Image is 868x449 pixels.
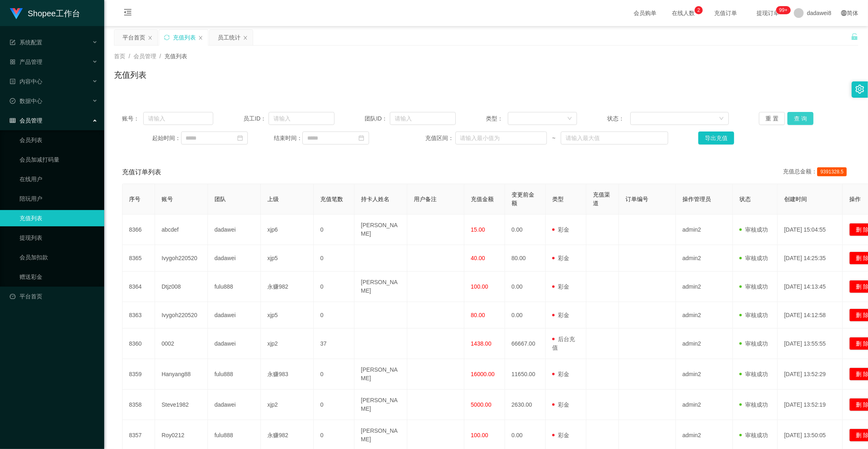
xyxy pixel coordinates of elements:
span: 审核成功 [739,401,768,408]
span: 审核成功 [739,432,768,438]
i: 图标: menu-fold [114,0,142,26]
td: 8366 [122,215,155,245]
span: 内容中心 [10,78,42,85]
td: 永赚983 [261,359,314,390]
td: 8364 [122,272,155,302]
a: 提现列表 [20,230,98,246]
span: 审核成功 [739,340,768,347]
span: 充值区间： [425,134,455,142]
i: 图标: table [10,118,15,123]
span: 充值渠道 [593,191,610,206]
sup: 2 [695,6,703,14]
span: 上级 [267,196,279,202]
div: 员工统计 [218,30,241,45]
td: [DATE] 14:13:45 [778,272,843,302]
td: 2630.00 [505,390,546,420]
td: admin2 [676,272,733,302]
span: 提现订单 [752,10,783,16]
td: fulu888 [208,359,261,390]
i: 图标: setting [855,85,864,94]
input: 请输入最大值 [561,131,668,145]
td: xjp2 [261,329,314,359]
i: 图标: calendar [359,135,364,141]
span: 状态 [739,196,751,202]
input: 请输入最小值为 [455,131,547,145]
td: Steve1982 [155,390,208,420]
td: Dtjz008 [155,272,208,302]
span: 80.00 [471,312,485,318]
td: admin2 [676,245,733,272]
span: 订单编号 [625,196,648,202]
i: 图标: form [10,39,15,45]
td: 0.00 [505,215,546,245]
i: 图标: unlock [851,33,858,40]
span: 审核成功 [739,226,768,233]
td: Ivygoh220520 [155,302,208,329]
td: [DATE] 14:25:35 [778,245,843,272]
td: 8358 [122,390,155,420]
td: admin2 [676,302,733,329]
i: 图标: down [567,116,572,122]
td: 0.00 [505,272,546,302]
span: 团队 [214,196,226,202]
span: 彩金 [552,312,569,318]
span: 充值笔数 [320,196,343,202]
div: 平台首页 [122,30,145,45]
td: dadawei [208,302,261,329]
i: 图标: down [719,116,724,122]
span: 9391328.5 [817,167,847,176]
td: xjp6 [261,215,314,245]
a: 陪玩用户 [20,191,98,207]
span: 彩金 [552,371,569,377]
span: 结束时间： [274,134,302,142]
span: 充值订单 [710,10,741,16]
td: 0 [314,359,354,390]
i: 图标: close [243,35,248,40]
td: dadawei [208,329,261,359]
a: 充值列表 [20,210,98,226]
span: 后台充值 [552,336,575,351]
td: xjp2 [261,390,314,420]
td: xjp5 [261,245,314,272]
td: admin2 [676,359,733,390]
p: 2 [697,6,700,14]
span: 1438.00 [471,340,492,347]
td: 11650.00 [505,359,546,390]
span: 40.00 [471,255,485,261]
td: [PERSON_NAME] [354,390,407,420]
span: 会员管理 [133,53,156,59]
span: / [129,53,130,59]
span: 充值列表 [164,53,187,59]
td: 0 [314,215,354,245]
span: 数据中心 [10,98,42,104]
span: 创建时间 [784,196,807,202]
span: 类型： [486,114,507,123]
a: 会员列表 [20,132,98,148]
td: abcdef [155,215,208,245]
td: [PERSON_NAME] [354,215,407,245]
td: 永赚982 [261,272,314,302]
td: fulu888 [208,272,261,302]
span: 16000.00 [471,371,494,377]
td: [DATE] 14:12:58 [778,302,843,329]
i: 图标: global [841,10,847,16]
td: 8365 [122,245,155,272]
td: 8359 [122,359,155,390]
i: 图标: close [198,35,203,40]
td: 0 [314,245,354,272]
td: 8363 [122,302,155,329]
span: 首页 [114,53,125,59]
span: 产品管理 [10,59,42,65]
h1: 充值列表 [114,69,146,81]
a: 会员加扣款 [20,249,98,265]
a: 赠送彩金 [20,269,98,285]
span: 15.00 [471,226,485,233]
a: Shopee工作台 [10,10,80,16]
span: 类型 [552,196,564,202]
span: 起始时间： [153,134,181,142]
span: 彩金 [552,401,569,408]
td: Hanyang88 [155,359,208,390]
h1: Shopee工作台 [28,0,80,26]
td: Ivygoh220520 [155,245,208,272]
span: 会员管理 [10,117,42,124]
